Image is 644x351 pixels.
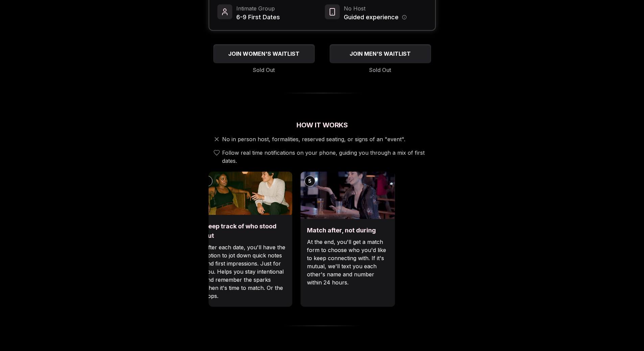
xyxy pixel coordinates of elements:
div: 4 [201,176,212,186]
span: 6-9 First Dates [236,12,280,22]
button: JOIN WOMEN'S WAITLIST - Sold Out [213,44,315,63]
button: JOIN MEN'S WAITLIST - Sold Out [330,44,431,63]
p: At the end, you'll get a match form to choose who you'd like to keep connecting with. If it's mut... [307,238,388,286]
span: Intimate Group [236,4,280,12]
span: Sold Out [253,66,275,74]
span: No Host [344,4,407,12]
button: Host information [402,15,407,20]
h3: Match after, not during [307,226,388,235]
span: Sold Out [369,66,391,74]
img: Match after, not during [300,172,395,219]
img: Keep track of who stood out [197,172,292,215]
h2: How It Works [209,120,436,130]
div: 5 [304,176,315,186]
span: JOIN MEN'S WAITLIST [348,50,412,58]
h3: Keep track of who stood out [204,222,285,241]
span: No in person host, formalities, reserved seating, or signs of an "event". [222,135,405,143]
span: Guided experience [344,12,399,22]
span: JOIN WOMEN'S WAITLIST [227,50,301,58]
span: Follow real time notifications on your phone, guiding you through a mix of first dates. [222,149,433,165]
p: After each date, you'll have the option to jot down quick notes and first impressions. Just for y... [204,243,285,300]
